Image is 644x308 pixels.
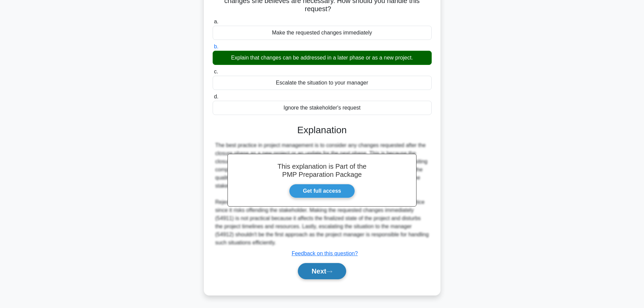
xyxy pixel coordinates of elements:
[214,94,218,99] span: d.
[215,141,429,247] div: The best practice in project management is to consider any changes requested after the closure ph...
[292,251,358,256] a: Feedback on this question?
[214,69,218,74] span: c.
[217,124,428,136] h3: Explanation
[213,26,432,40] div: Make the requested changes immediately
[214,19,218,24] span: a.
[213,51,432,65] div: Explain that changes can be addressed in a later phase or as a new project.
[298,263,346,279] button: Next
[214,44,218,49] span: b.
[213,76,432,90] div: Escalate the situation to your manager
[213,101,432,115] div: Ignore the stakeholder's request
[289,184,355,198] a: Get full access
